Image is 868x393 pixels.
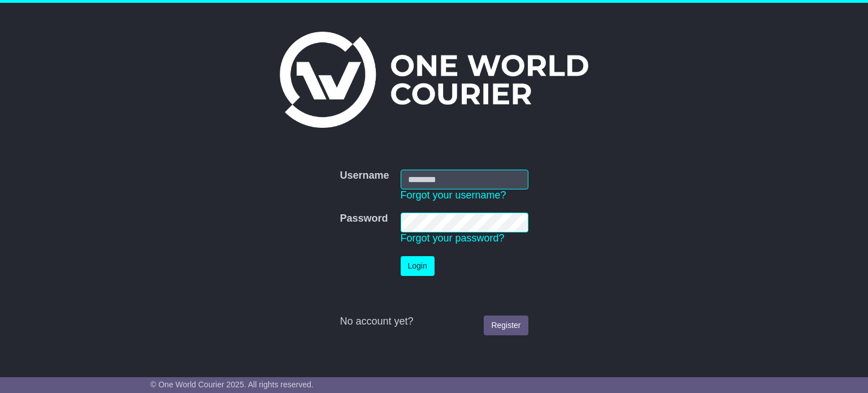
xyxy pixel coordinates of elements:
[340,170,389,182] label: Username
[401,256,435,276] button: Login
[484,316,528,335] a: Register
[150,380,314,389] span: © One World Courier 2025. All rights reserved.
[401,232,505,244] a: Forgot your password?
[280,32,588,128] img: One World
[401,189,506,201] a: Forgot your username?
[340,213,388,225] label: Password
[340,316,528,328] div: No account yet?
